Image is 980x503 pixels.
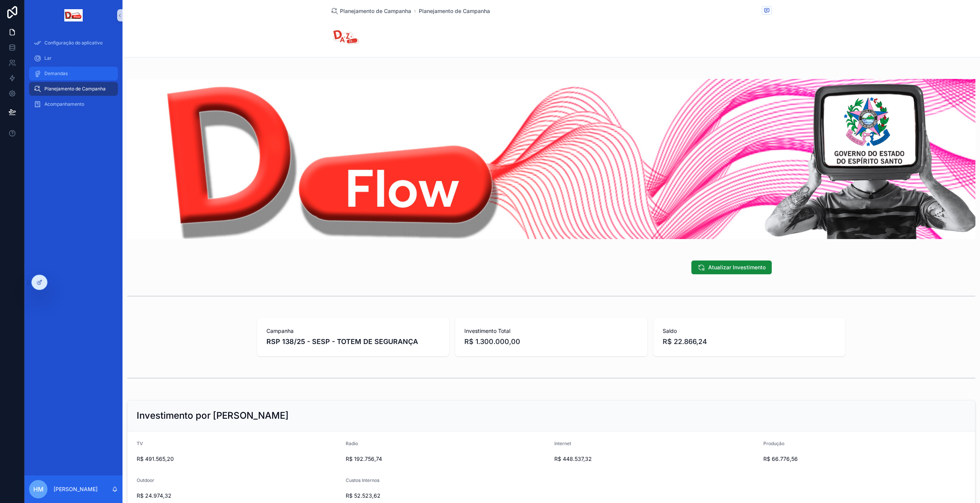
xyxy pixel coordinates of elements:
[346,492,549,500] span: R$ 52.523,62
[419,7,490,15] a: Planejamento de Campanha
[663,327,836,335] span: Saldo
[137,477,154,483] span: Outdoor
[708,264,766,271] span: Atualizar Investimento
[464,327,638,335] span: Investimento Total
[44,70,68,76] font: Demandas
[44,86,106,92] font: Planejamento de Campanha
[331,7,411,15] a: Planejamento de Campanha
[346,477,379,483] span: Custos Internos
[340,7,411,15] span: Planejamento de Campanha
[554,441,571,446] span: Internet
[137,492,340,500] span: R$ 24.974,32
[691,261,772,274] button: Atualizar Investimento
[127,79,975,239] img: 35566-DFLOW-Secom.jpg
[54,486,98,492] font: [PERSON_NAME]
[44,55,52,61] font: Lar
[137,441,143,446] span: TV
[29,67,118,80] a: Demandas
[29,36,118,50] a: Configuração do aplicativo
[763,455,966,463] span: R$ 66.776,56
[346,441,358,446] span: Radio
[29,51,118,65] a: Lar
[663,336,836,347] span: R$ 22.866,24
[44,101,84,107] font: Acompanhamento
[29,82,118,96] a: Planejamento de Campanha
[763,441,784,446] span: Produção
[64,9,83,21] img: Logotipo do aplicativo
[29,97,118,111] a: Acompanhamento
[464,336,638,347] span: R$ 1.300.000,00
[33,485,44,493] font: HM
[554,455,757,463] span: R$ 448.537,32
[24,31,122,121] div: conteúdo rolável
[44,40,103,46] font: Configuração do aplicativo
[137,455,340,463] span: R$ 491.565,20
[346,455,549,463] span: R$ 192.756,74
[137,410,289,422] h2: Investimento por [PERSON_NAME]
[266,336,440,347] h4: RSP 138/25 - SESP - TOTEM DE SEGURANÇA
[266,327,440,335] span: Campanha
